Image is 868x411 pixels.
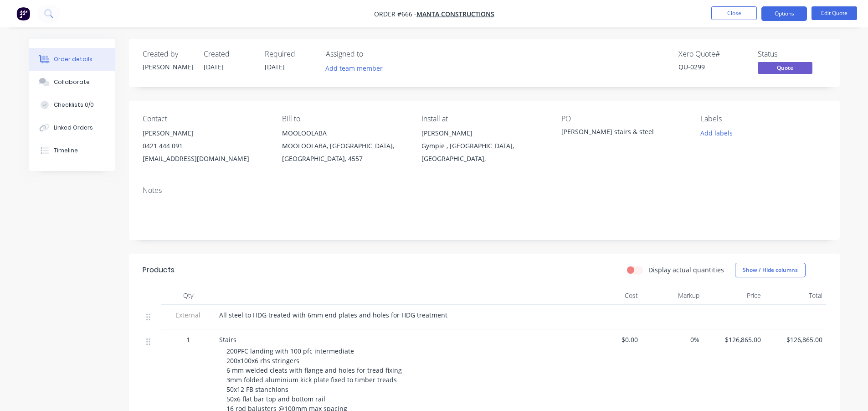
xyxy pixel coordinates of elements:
div: QU-0299 [678,62,747,72]
div: [PERSON_NAME] [143,62,193,72]
button: Edit Quote [812,6,857,20]
button: Show / Hide columns [735,263,806,277]
div: [PERSON_NAME]0421 444 091[EMAIL_ADDRESS][DOMAIN_NAME] [143,127,267,165]
img: Factory [16,7,30,21]
div: Total [765,286,826,305]
span: Order #666 - [374,10,416,18]
button: Add team member [326,62,388,74]
div: Bill to [282,114,407,123]
label: Display actual quantities [648,265,724,275]
a: MANTA CONSTRUCTIONS [416,10,494,18]
div: Order details [54,55,92,63]
div: Products [143,265,175,276]
div: Timeline [54,146,78,155]
div: Linked Orders [54,124,93,132]
div: Assigned to [326,50,417,58]
button: Checklists 0/0 [29,94,115,116]
div: Labels [701,114,826,123]
div: Contact [143,114,267,123]
div: Created [204,50,254,58]
div: [EMAIL_ADDRESS][DOMAIN_NAME] [143,152,267,165]
button: Timeline [29,139,115,162]
span: Stairs [219,335,236,344]
div: [PERSON_NAME] stairs & steel [561,127,675,140]
div: [PERSON_NAME]Gympie , [GEOGRAPHIC_DATA], [GEOGRAPHIC_DATA], [421,127,546,165]
span: Quote [758,62,812,73]
div: 0421 444 091 [143,140,267,152]
button: Close [711,6,757,20]
div: MOOLOOLABAMOOLOOLABA, [GEOGRAPHIC_DATA], [GEOGRAPHIC_DATA], 4557 [282,127,407,165]
div: MOOLOOLABA [282,127,407,140]
div: Gympie , [GEOGRAPHIC_DATA], [GEOGRAPHIC_DATA], [421,140,546,165]
div: Collaborate [54,78,90,86]
div: [PERSON_NAME] [421,127,546,140]
button: Options [761,6,807,21]
span: External [164,310,212,320]
button: Collaborate [29,71,115,94]
span: $0.00 [584,335,638,344]
div: Checklists 0/0 [54,101,94,109]
div: Markup [642,286,703,305]
div: Install at [421,114,546,123]
button: Order details [29,48,115,71]
span: [DATE] [204,62,224,71]
button: Linked Orders [29,116,115,139]
button: Add team member [320,62,387,74]
div: Notes [143,186,826,195]
div: Cost [580,286,642,305]
span: 1 [186,335,190,344]
div: [PERSON_NAME] [143,127,267,140]
span: [DATE] [265,62,285,71]
div: Status [758,50,826,58]
span: All steel to HDG treated with 6mm end plates and holes for HDG treatment [219,311,447,319]
div: MOOLOOLABA, [GEOGRAPHIC_DATA], [GEOGRAPHIC_DATA], 4557 [282,140,407,165]
div: Required [265,50,315,58]
span: $126,865.00 [707,335,761,344]
div: Qty [161,286,216,305]
div: Created by [143,50,193,58]
button: Quote [758,62,812,76]
span: 0% [645,335,699,344]
div: PO [561,114,686,123]
div: Xero Quote # [678,50,747,58]
span: $126,865.00 [768,335,822,344]
div: Price [703,286,765,305]
iframe: Intercom live chat [837,380,859,402]
button: Add labels [696,127,738,139]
